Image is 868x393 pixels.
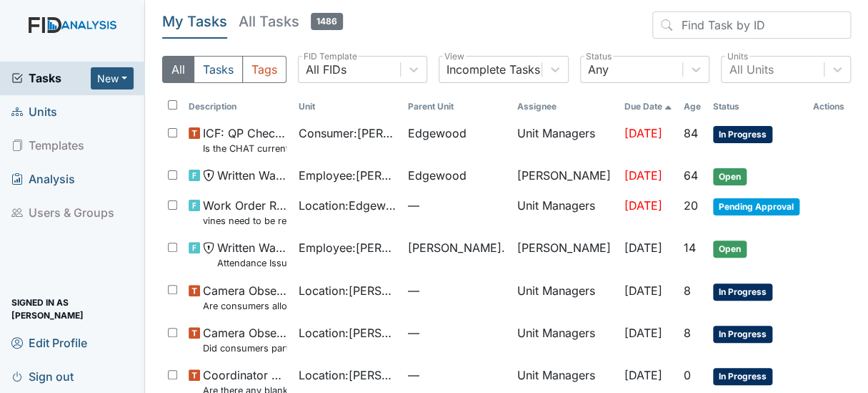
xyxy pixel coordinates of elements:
button: Tasks [194,56,243,83]
span: Location : Edgewood [298,197,396,214]
span: [DATE] [624,126,662,140]
div: All FIDs [306,61,346,78]
small: Is the CHAT current? (document the date in the comment section) [203,142,286,155]
h5: All Tasks [239,11,343,31]
span: Analysis [11,168,75,190]
input: Find Task by ID [652,11,851,39]
td: Unit Managers [512,276,619,319]
span: Consumer : [PERSON_NAME] [298,125,396,142]
span: — [408,197,506,214]
small: Attendance Issue [217,256,286,270]
a: Tasks [11,69,91,87]
span: 84 [684,126,698,140]
span: Edit Profile [11,331,87,354]
span: Written Warning [217,167,286,184]
span: Sign out [11,365,74,387]
td: [PERSON_NAME] [512,233,619,276]
button: Tags [242,56,286,83]
span: Edgewood [408,167,467,184]
span: — [408,324,506,341]
span: 64 [684,168,698,183]
span: Units [11,101,57,123]
th: Toggle SortBy [678,94,707,119]
td: Unit Managers [512,191,619,233]
span: Location : [PERSON_NAME]. [298,282,396,299]
span: [DATE] [624,168,662,183]
th: Toggle SortBy [292,94,401,119]
span: 1486 [311,13,343,30]
td: Unit Managers [512,319,619,361]
span: 8 [684,283,691,298]
span: [DATE] [624,283,662,298]
span: — [408,282,506,299]
th: Toggle SortBy [619,94,678,119]
td: [PERSON_NAME] [512,161,619,191]
small: Are consumers allowed to start meals appropriately? [203,299,286,313]
th: Actions [807,94,851,119]
span: [DATE] [624,326,662,340]
th: Toggle SortBy [707,94,807,119]
span: 20 [684,198,698,213]
small: vines need to be removed around the porch [203,214,286,228]
small: Did consumers participate in family style dining? [203,341,286,355]
span: Open [713,241,747,258]
span: [DATE] [624,198,662,213]
td: Unit Managers [512,119,619,161]
span: Camera Observation Are consumers allowed to start meals appropriately? [203,282,286,313]
th: Toggle SortBy [402,94,512,119]
span: Open [713,168,747,185]
span: Employee : [PERSON_NAME] [298,167,396,184]
span: In Progress [713,326,772,343]
span: Location : [PERSON_NAME]. [298,367,396,384]
span: — [408,367,506,384]
span: Location : [PERSON_NAME]. [298,324,396,341]
span: 14 [684,241,696,255]
button: All [162,56,194,83]
h5: My Tasks [162,11,227,31]
span: [DATE] [624,241,662,255]
span: Camera Observation Did consumers participate in family style dining? [203,324,286,355]
span: Employee : [PERSON_NAME] [298,239,396,256]
span: [PERSON_NAME]. [408,239,505,256]
span: Pending Approval [713,198,799,215]
span: Signed in as [PERSON_NAME] [11,298,134,320]
span: In Progress [713,126,772,143]
th: Toggle SortBy [183,94,292,119]
span: In Progress [713,368,772,385]
span: [DATE] [624,368,662,382]
div: Incomplete Tasks [447,61,540,78]
span: Edgewood [408,125,467,142]
div: Type filter [162,56,286,83]
span: ICF: QP Checklist Is the CHAT current? (document the date in the comment section) [203,125,286,155]
button: New [91,67,134,89]
span: 8 [684,326,691,340]
th: Assignee [512,94,619,119]
span: Work Order Routine vines need to be removed around the porch [203,197,286,228]
span: In Progress [713,283,772,301]
span: 0 [684,368,691,382]
div: Any [588,61,609,78]
div: All Units [729,61,773,78]
input: Toggle All Rows Selected [168,100,177,110]
span: Written Warning Attendance Issue [217,239,286,270]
